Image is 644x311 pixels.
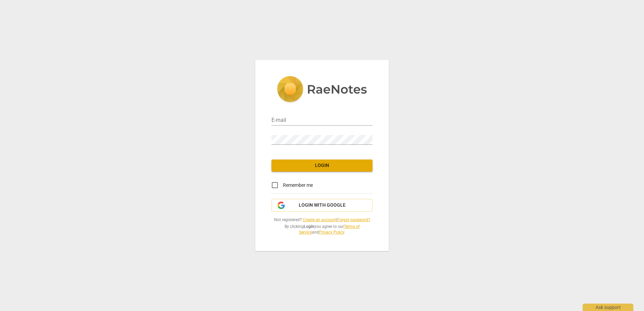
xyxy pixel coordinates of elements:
[271,217,373,223] span: Not registered? |
[271,199,373,212] button: Login with Google
[277,162,367,169] span: Login
[271,160,373,172] button: Login
[283,182,313,189] span: Remember me
[337,217,370,222] a: Forgot password?
[583,304,633,311] div: Ask support
[277,76,367,104] img: 5ac2273c67554f335776073100b6d88f.svg
[303,217,336,222] a: Create an account
[319,230,344,235] a: Privacy Policy
[299,224,360,235] a: Terms of Service
[271,224,373,235] span: By clicking you agree to our and .
[304,224,314,229] b: Login
[299,202,346,209] span: Login with Google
